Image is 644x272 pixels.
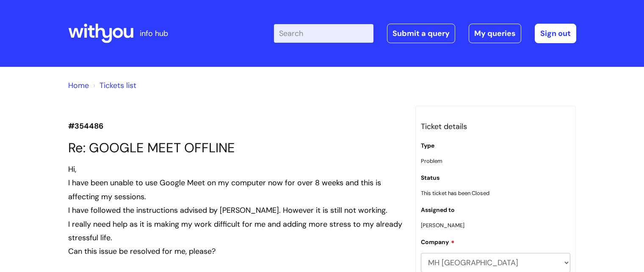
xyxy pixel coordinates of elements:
[68,79,89,92] li: Solution home
[421,142,434,149] label: Type
[274,24,576,43] div: | -
[68,203,403,217] div: I have followed the instructions advised by [PERSON_NAME]. However it is still not working.
[68,162,403,176] div: Hi,
[68,245,403,258] div: Can this issue be resolved for me, please?
[421,206,455,214] label: Assigned to
[100,80,136,91] a: Tickets list
[68,80,89,91] a: Home
[535,24,576,43] a: Sign out
[421,174,439,181] label: Status
[140,27,168,40] p: info hub
[387,24,455,43] a: Submit a query
[421,188,571,198] p: This ticket has been Closed
[68,119,403,133] p: #354486
[91,79,136,92] li: Tickets list
[421,237,455,246] label: Company
[421,120,571,133] h3: Ticket details
[421,156,571,166] p: Problem
[68,217,403,245] div: I really need help as it is making my work difficult for me and adding more stress to my already ...
[68,176,403,203] div: I have been unable to use Google Meet on my computer now for over 8 weeks and this is affecting m...
[469,24,521,43] a: My queries
[68,140,403,156] h1: Re: GOOGLE MEET OFFLINE
[421,220,571,230] p: [PERSON_NAME]
[274,24,373,43] input: Search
